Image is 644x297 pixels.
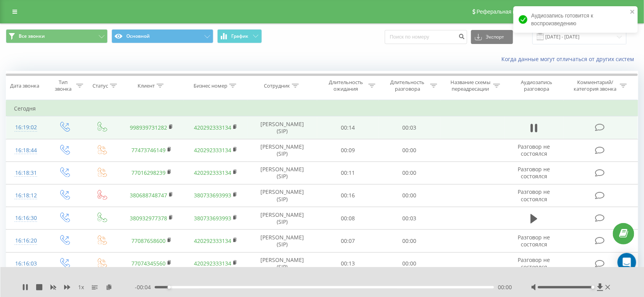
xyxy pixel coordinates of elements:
div: Дата звонка [10,83,39,89]
td: 00:09 [317,139,379,162]
button: close [630,9,635,16]
a: 380932977378 [130,214,167,222]
a: 420292333134 [194,237,231,244]
div: Статус [92,83,108,89]
td: 00:03 [379,207,440,230]
div: Аудиозапись разговора [511,79,562,92]
a: 380688748747 [130,192,167,199]
span: График [232,33,249,39]
td: 00:03 [379,116,440,139]
td: 00:00 [379,252,440,275]
div: Тип звонка [52,79,74,92]
div: 16:18:31 [14,165,38,181]
td: 00:11 [317,162,379,184]
td: 00:00 [379,162,440,184]
span: 00:00 [498,283,512,291]
td: 00:00 [379,139,440,162]
td: 00:08 [317,207,379,230]
div: Open Intercom Messenger [618,253,636,272]
div: Аудиозапись готовится к воспроизведению [513,6,638,33]
div: Accessibility label [168,286,171,289]
div: Accessibility label [592,286,595,289]
div: 16:16:30 [14,211,38,226]
button: Основной [112,29,213,43]
td: 00:16 [317,184,379,207]
a: 77074345560 [131,260,166,267]
div: 16:18:12 [14,188,38,203]
a: 420292333134 [194,146,231,154]
td: 00:07 [317,230,379,252]
div: 16:16:20 [14,233,38,248]
input: Поиск по номеру [385,30,467,44]
td: [PERSON_NAME] (SIP) [248,252,317,275]
td: 00:13 [317,252,379,275]
div: Название схемы переадресации [450,79,491,92]
span: Разговор не состоялся [518,234,550,248]
td: 00:14 [317,116,379,139]
td: [PERSON_NAME] (SIP) [248,184,317,207]
div: Комментарий/категория звонка [572,79,618,92]
td: [PERSON_NAME] (SIP) [248,139,317,162]
a: 998939731282 [130,124,167,131]
div: Сотрудник [264,83,290,89]
button: Все звонки [6,29,108,43]
td: 00:00 [379,230,440,252]
td: [PERSON_NAME] (SIP) [248,230,317,252]
div: 16:18:44 [14,143,38,158]
a: Когда данные могут отличаться от других систем [501,55,638,63]
button: График [217,29,262,43]
div: Длительность разговора [387,79,428,92]
td: 00:00 [379,184,440,207]
div: Длительность ожидания [325,79,367,92]
a: 420292333134 [194,260,231,267]
span: Разговор не состоялся [518,143,550,157]
span: Все звонки [19,33,45,39]
span: 1 x [78,283,84,291]
span: Реферальная программа [476,9,540,15]
div: Клиент [138,83,155,89]
span: Разговор не состоялся [518,256,550,271]
td: Сегодня [6,101,638,116]
a: 420292333134 [194,124,231,131]
span: Разговор не состоялся [518,188,550,202]
span: - 00:04 [135,283,155,291]
td: [PERSON_NAME] (SIP) [248,116,317,139]
td: [PERSON_NAME] (SIP) [248,207,317,230]
td: [PERSON_NAME] (SIP) [248,162,317,184]
a: 420292333134 [194,169,231,176]
div: Бизнес номер [194,83,227,89]
a: 77087658600 [131,237,166,244]
a: 77473746149 [131,146,166,154]
button: Экспорт [471,30,513,44]
a: 380733693993 [194,214,231,222]
div: 16:16:03 [14,256,38,271]
a: 77016298239 [131,169,166,176]
a: 380733693993 [194,192,231,199]
div: 16:19:02 [14,120,38,135]
span: Разговор не состоялся [518,165,550,180]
